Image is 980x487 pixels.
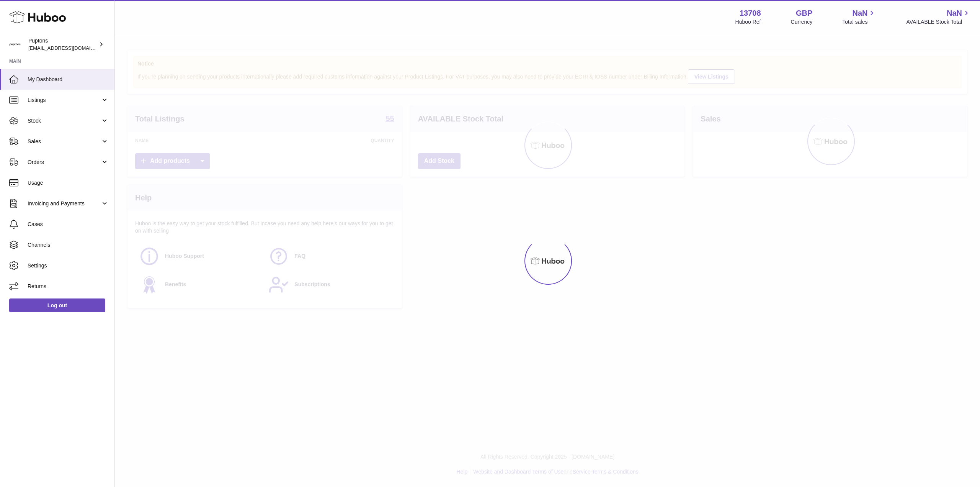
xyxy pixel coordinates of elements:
[9,298,105,312] a: Log out
[735,18,761,26] div: Huboo Ref
[28,159,101,166] span: Orders
[842,8,876,26] a: NaN Total sales
[28,262,109,269] span: Settings
[28,241,109,249] span: Channels
[28,45,113,51] span: [EMAIL_ADDRESS][DOMAIN_NAME]
[740,8,761,18] strong: 13708
[852,8,867,18] span: NaN
[28,37,97,52] div: Puptons
[28,179,109,187] span: Usage
[906,8,971,26] a: NaN AVAILABLE Stock Total
[28,97,101,104] span: Listings
[28,76,109,83] span: My Dashboard
[9,39,21,50] img: hello@puptons.com
[791,18,813,26] div: Currency
[28,283,109,290] span: Returns
[842,18,876,26] span: Total sales
[28,221,109,228] span: Cases
[796,8,812,18] strong: GBP
[906,18,971,26] span: AVAILABLE Stock Total
[28,117,101,125] span: Stock
[28,138,101,145] span: Sales
[947,8,962,18] span: NaN
[28,200,101,207] span: Invoicing and Payments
